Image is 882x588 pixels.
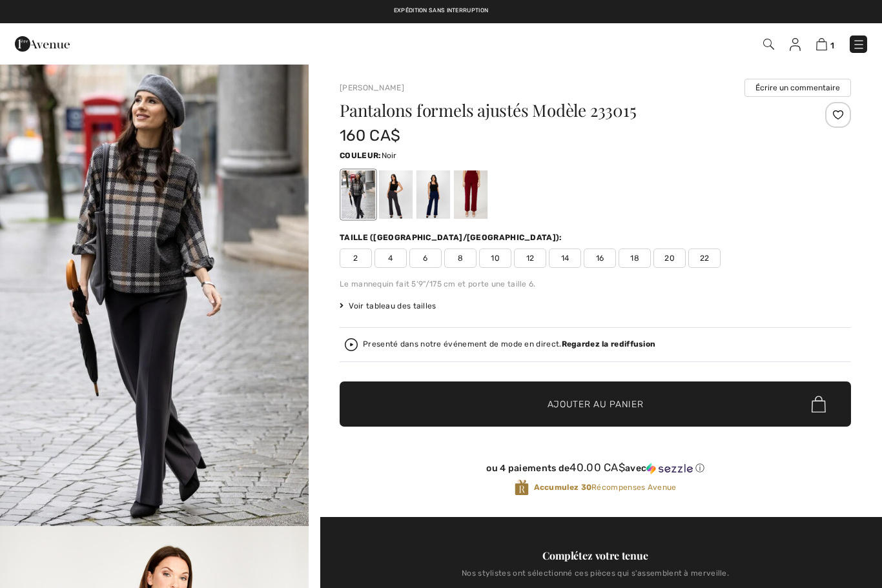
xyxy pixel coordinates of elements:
[382,151,397,160] span: Noir
[15,37,70,49] a: 1ère Avenue
[534,483,592,492] strong: Accumulez 30
[646,463,693,474] img: Sezzle
[548,398,644,411] span: Ajouter au panier
[812,396,826,412] img: Bag.svg
[340,569,851,588] div: Nos stylistes ont sélectionné ces pièces qui s'assemblent à merveille.
[619,248,651,268] span: 18
[790,38,801,51] img: Mes infos
[816,38,827,50] img: Panier d'achat
[584,248,616,268] span: 16
[416,170,450,219] div: Midnight
[379,170,413,219] div: Gris foncé
[342,170,375,219] div: Noir
[340,102,766,119] h1: Pantalons formels ajustés Modèle 233015
[852,38,865,51] img: Menu
[830,41,834,50] span: 1
[340,381,851,427] button: Ajouter au panier
[340,300,436,312] span: Voir tableau des tailles
[515,479,529,496] img: Récompenses Avenue
[562,340,656,349] strong: Regardez la rediffusion
[479,248,511,268] span: 10
[688,248,721,268] span: 22
[340,151,381,160] span: Couleur:
[744,79,851,97] button: Écrire un commentaire
[374,248,407,268] span: 4
[534,482,677,493] span: Récompenses Avenue
[340,248,372,268] span: 2
[15,31,70,57] img: 1ère Avenue
[816,36,834,52] a: 1
[340,461,851,479] div: ou 4 paiements de40.00 CA$avecSezzle Cliquez pour en savoir plus sur Sezzle
[549,248,581,268] span: 14
[340,548,851,563] div: Complétez votre tenue
[653,248,686,268] span: 20
[340,83,404,92] a: [PERSON_NAME]
[454,170,487,219] div: Cabernet
[340,232,565,243] div: Taille ([GEOGRAPHIC_DATA]/[GEOGRAPHIC_DATA]):
[340,461,851,474] div: ou 4 paiements de avec
[363,340,655,349] div: Presenté dans notre événement de mode en direct.
[345,338,358,351] img: Regardez la rediffusion
[444,248,477,268] span: 8
[763,39,774,50] img: Recherche
[340,278,851,290] div: Le mannequin fait 5'9"/175 cm et porte une taille 6.
[569,461,625,474] span: 40.00 CA$
[340,127,400,145] span: 160 CA$
[409,248,442,268] span: 6
[514,248,546,268] span: 12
